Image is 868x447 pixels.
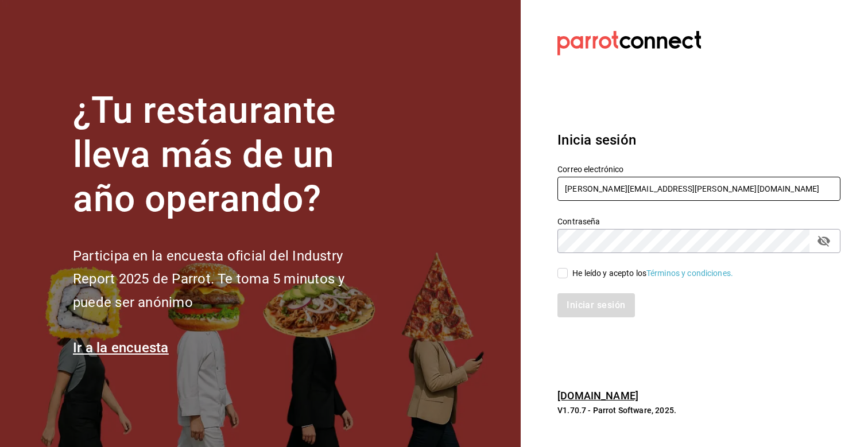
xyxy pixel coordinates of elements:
label: Contraseña [557,217,840,226]
a: Términos y condiciones. [646,269,733,278]
button: passwordField [814,231,834,251]
h1: ¿Tu restaurante lleva más de un año operando? [73,89,383,221]
div: He leído y acepto los [572,267,733,279]
a: [DOMAIN_NAME] [557,390,638,402]
h2: Participa en la encuesta oficial del Industry Report 2025 de Parrot. Te toma 5 minutos y puede se... [73,244,383,314]
a: Ir a la encuesta [73,340,169,356]
input: Ingresa tu correo electrónico [557,177,840,201]
label: Correo electrónico [557,165,840,173]
p: V1.70.7 - Parrot Software, 2025. [557,405,840,416]
h3: Inicia sesión [557,130,840,150]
